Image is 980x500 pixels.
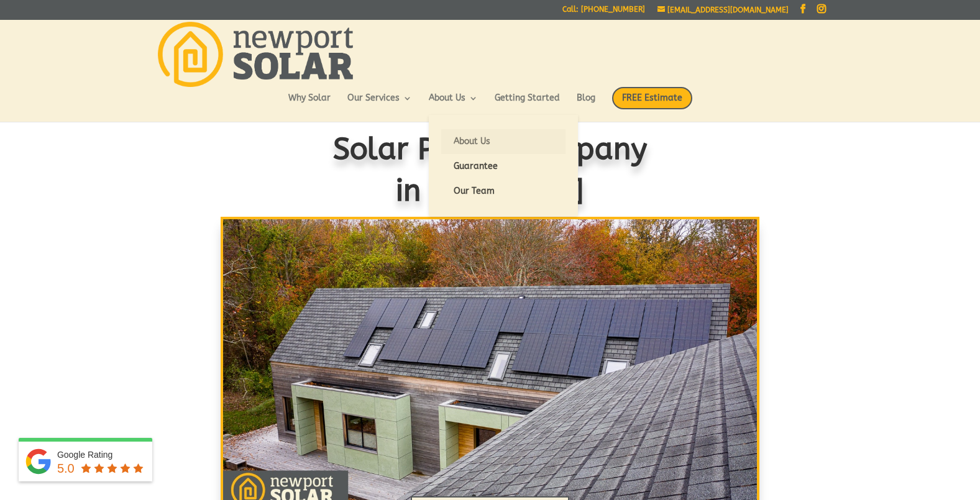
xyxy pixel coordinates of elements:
[612,87,692,109] span: FREE Estimate
[347,94,412,115] a: Our Services
[472,494,476,499] a: 1
[441,129,566,154] a: About Us
[57,461,75,475] span: 5.0
[429,94,478,115] a: About Us
[57,448,146,461] div: Google Rating
[441,154,566,179] a: Guarantee
[657,6,789,14] a: [EMAIL_ADDRESS][DOMAIN_NAME]
[482,494,487,499] a: 2
[503,494,508,499] a: 4
[577,94,595,115] a: Blog
[493,494,497,499] a: 3
[562,6,645,19] a: Call: [PHONE_NUMBER]
[495,94,560,115] a: Getting Started
[333,132,648,208] span: Solar Power Company in [US_STATE]
[158,22,353,87] img: Newport Solar | Solar Energy Optimized.
[612,87,692,122] a: FREE Estimate
[288,94,331,115] a: Why Solar
[441,179,566,204] a: Our Team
